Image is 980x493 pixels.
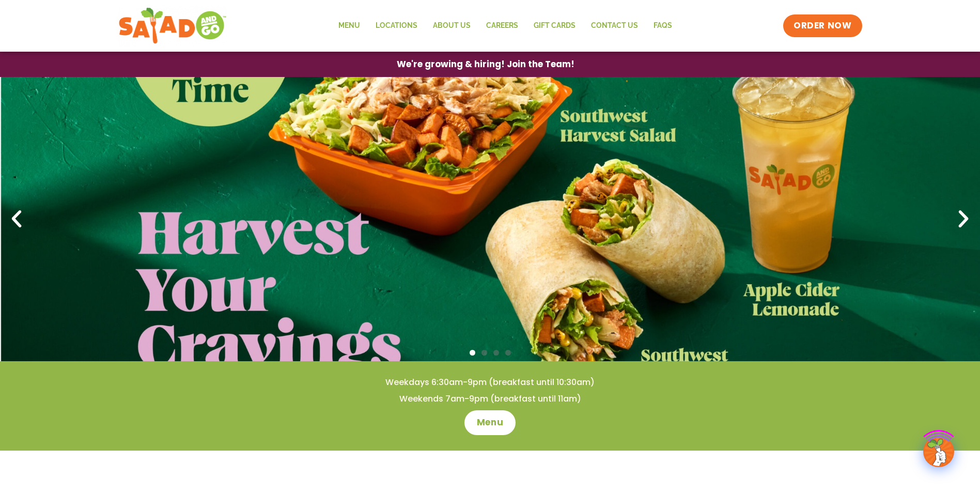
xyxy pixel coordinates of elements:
span: Go to slide 3 [493,350,499,356]
a: Menu [331,14,368,38]
a: GIFT CARDS [526,14,583,38]
a: FAQs [646,14,680,38]
a: About Us [425,14,478,38]
span: Go to slide 2 [481,350,487,356]
nav: Menu [331,14,680,38]
span: Menu [477,417,503,429]
a: We're growing & hiring! Join the Team! [381,52,590,76]
span: ORDER NOW [794,20,851,32]
span: Go to slide 4 [505,350,511,356]
h4: Weekends 7am-9pm (breakfast until 11am) [21,393,959,405]
img: new-SAG-logo-768×292 [118,5,227,47]
span: Go to slide 1 [470,350,475,356]
a: Menu [464,410,516,435]
a: Contact Us [583,14,646,38]
a: ORDER NOW [783,14,862,37]
div: Next slide [952,208,975,230]
span: We're growing & hiring! Join the Team! [397,60,574,69]
a: Locations [368,14,425,38]
a: Careers [478,14,526,38]
div: Previous slide [5,208,28,230]
h4: Weekdays 6:30am-9pm (breakfast until 10:30am) [21,377,959,388]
